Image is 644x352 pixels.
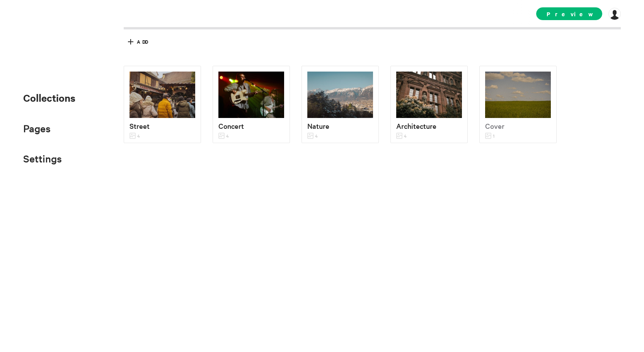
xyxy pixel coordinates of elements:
p: Architecture [396,120,462,132]
p: 4 [218,132,229,140]
img: mountain.jpg [307,72,373,118]
p: 1 [485,132,494,140]
p: Nature [307,120,373,132]
p: Cover [485,120,551,132]
span: Preview [536,7,602,20]
p: Concert [218,120,284,132]
span: Collections [23,91,75,104]
img: market_people.jpg [129,72,195,118]
img: dcr.jpg [218,72,284,118]
p: Street [129,120,195,132]
p: 4 [307,132,318,140]
p: 4 [396,132,407,140]
span: Add [137,38,148,45]
p: 4 [129,132,140,140]
img: statue.jpg [396,72,462,118]
span: Settings [23,152,62,165]
span: Pages [23,122,51,135]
